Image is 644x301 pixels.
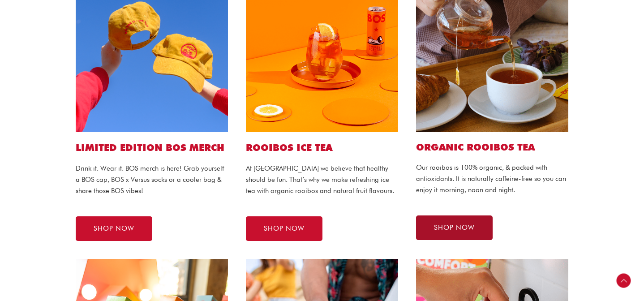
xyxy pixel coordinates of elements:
[76,163,228,196] p: Drink it. Wear it. BOS merch is here! Grab yourself a BOS cap, BOS x Versus socks or a cooler bag...
[246,163,398,196] p: At [GEOGRAPHIC_DATA] we believe that healthy should be fun. That’s why we make refreshing ice tea...
[76,141,228,154] h1: LIMITED EDITION BOS MERCH
[416,141,568,153] h2: Organic ROOIBOS TEA
[76,216,152,241] a: SHOP NOW
[434,224,475,231] span: SHOP NOW
[416,162,568,195] p: Our rooibos is 100% organic, & packed with antioxidants. It is naturally caffeine-free so you can...
[246,141,398,154] h1: ROOIBOS ICE TEA
[94,225,134,232] span: SHOP NOW
[264,225,305,232] span: SHOP NOW
[246,216,322,241] a: SHOP NOW
[416,215,493,240] a: SHOP NOW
